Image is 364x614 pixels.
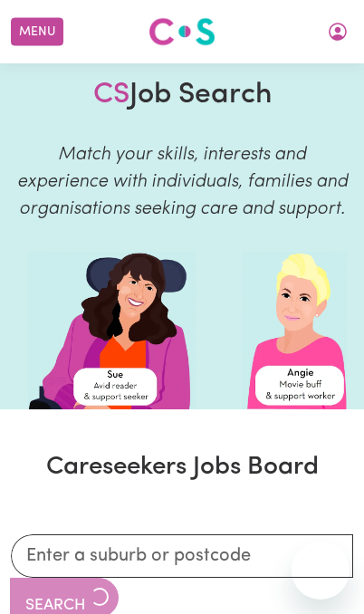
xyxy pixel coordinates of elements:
[148,15,216,48] img: Careseekers logo
[148,11,216,53] a: Careseekers logo
[11,18,63,46] button: Menu
[93,81,129,110] span: CS
[292,542,350,600] iframe: Button to launch messaging window
[319,16,357,47] button: My Account
[93,78,272,112] h1: Job Search
[11,534,353,578] input: Enter a suburb or postcode
[14,141,350,223] p: Match your skills, interests and experience with individuals, families and organisations seeking ...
